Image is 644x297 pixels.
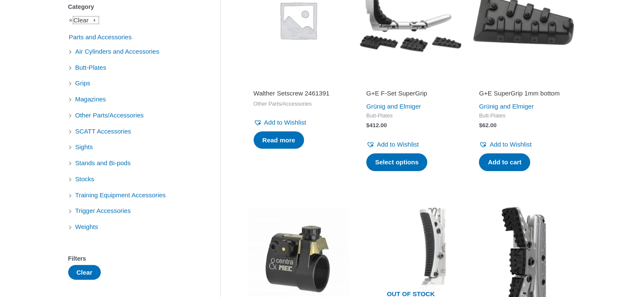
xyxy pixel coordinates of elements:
span: Butt-Plates [75,60,107,75]
h2: G+E F-Set SuperGrip [366,89,455,98]
a: Butt-Plates [75,63,107,71]
a: Add to Wishlist [254,117,306,128]
a: Read more about “Walther Setscrew 2461391” [254,131,304,149]
a: Add to cart: “G+E SuperGrip 1mm bottom” [479,153,530,171]
a: Sights [75,143,94,150]
span: $ [366,122,370,128]
a: Grünig and Elmiger [479,103,533,110]
h2: G+E SuperGrip 1mm bottom [479,89,568,98]
span: SCATT Accessories [75,124,132,139]
a: Select options for “G+E F-Set SuperGrip” [366,153,428,171]
a: Other Parts/Accessories [75,111,145,118]
button: Clear [68,265,101,280]
iframe: Customer reviews powered by Trustpilot [479,77,568,87]
span: Butt-Plates [479,112,568,120]
a: Trigger Accessories [75,207,132,214]
a: Add to Wishlist [479,139,531,150]
a: Grünig and Elmiger [366,103,421,110]
span: Parts and Accessories [68,30,133,44]
div: Filters [68,253,195,265]
a: Weights [75,223,99,230]
bdi: 412.00 [366,122,387,128]
a: Air Cylinders and Accessories [75,47,160,54]
a: Clear [73,16,99,24]
span: Magazines [75,92,107,106]
span: Stocks [75,172,95,186]
a: SCATT Accessories [75,127,132,134]
a: Grips [75,79,91,86]
bdi: 62.00 [479,122,496,128]
span: $ [479,122,482,128]
div: Category [68,1,195,13]
a: G+E SuperGrip 1mm bottom [479,89,568,101]
span: Other Parts/Accessories [75,108,145,123]
span: Air Cylinders and Accessories [75,44,160,59]
iframe: Customer reviews powered by Trustpilot [254,77,343,87]
span: Add to Wishlist [264,119,306,126]
span: Stands and Bi-pods [75,156,132,170]
span: Trigger Accessories [75,204,132,218]
span: Other Parts/Accessories [254,101,343,108]
a: Walther Setscrew 2461391 [254,89,343,101]
span: Grips [75,76,91,90]
a: Stocks [75,175,95,182]
a: Add to Wishlist [366,139,419,150]
span: Weights [75,220,99,234]
a: Training Equipment Accessories [75,191,167,198]
a: Magazines [75,95,107,102]
span: Add to Wishlist [489,141,531,148]
span: Add to Wishlist [377,141,419,148]
iframe: Customer reviews powered by Trustpilot [366,77,455,87]
span: Training Equipment Accessories [75,188,167,202]
a: Stands and Bi-pods [75,159,132,166]
a: Parts and Accessories [68,33,133,40]
h2: Walther Setscrew 2461391 [254,89,343,98]
span: Sights [75,140,94,154]
span: Butt-Plates [366,112,455,120]
a: G+E F-Set SuperGrip [366,89,455,101]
